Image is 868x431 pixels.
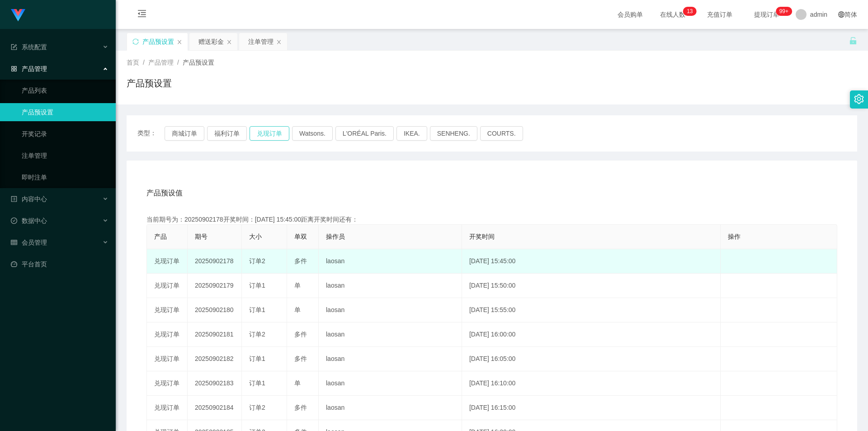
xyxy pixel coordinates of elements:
[142,33,174,50] div: 产品预设置
[294,379,301,387] span: 单
[294,257,307,265] span: 多件
[11,195,47,203] span: 内容中心
[703,11,737,18] span: 充值订单
[147,249,188,274] td: 兑现订单
[188,298,242,322] td: 20250902180
[469,233,495,240] span: 开奖时间
[462,298,721,322] td: [DATE] 15:55:00
[294,404,307,411] span: 多件
[687,7,690,16] p: 1
[430,126,477,141] button: SENHENG.
[249,404,265,411] span: 订单2
[11,196,17,202] i: 图标: profile
[728,233,741,240] span: 操作
[188,371,242,396] td: 20250902183
[319,274,462,298] td: laosan
[294,306,301,313] span: 单
[198,33,224,50] div: 赠送彩金
[319,298,462,322] td: laosan
[137,126,165,141] span: 类型：
[683,7,696,16] sup: 13
[249,233,262,240] span: 大小
[188,249,242,274] td: 20250902178
[690,7,693,16] p: 3
[249,306,265,313] span: 订单1
[127,59,139,66] span: 首页
[319,396,462,420] td: laosan
[750,11,784,18] span: 提现订单
[249,257,265,265] span: 订单2
[22,81,108,99] a: 产品列表
[146,215,837,224] div: 当前期号为：20250902178开奖时间：[DATE] 15:45:00距离开奖时间还有：
[11,239,17,246] i: 图标: table
[319,347,462,371] td: laosan
[248,33,274,50] div: 注单管理
[127,0,157,29] i: 图标: menu-fold
[22,103,108,121] a: 产品预设置
[838,11,844,18] i: 图标: global
[294,233,307,240] span: 单双
[147,322,188,347] td: 兑现订单
[127,76,172,90] h1: 产品预设置
[146,188,183,199] span: 产品预设值
[147,274,188,298] td: 兑现订单
[462,249,721,274] td: [DATE] 15:45:00
[148,59,174,66] span: 产品管理
[462,396,721,420] td: [DATE] 16:15:00
[183,59,214,66] span: 产品预设置
[335,126,394,141] button: L'ORÉAL Paris.
[294,331,307,338] span: 多件
[132,38,139,45] i: 图标: sync
[207,126,247,141] button: 福利订单
[249,355,265,362] span: 订单1
[195,233,208,240] span: 期号
[11,217,47,224] span: 数据中心
[188,322,242,347] td: 20250902181
[177,59,179,66] span: /
[249,331,265,338] span: 订单2
[11,239,47,246] span: 会员管理
[11,65,47,72] span: 产品管理
[147,371,188,396] td: 兑现订单
[188,347,242,371] td: 20250902182
[326,233,345,240] span: 操作员
[656,11,690,18] span: 在线人数
[154,233,167,240] span: 产品
[250,126,289,141] button: 兑现订单
[462,347,721,371] td: [DATE] 16:05:00
[854,94,864,104] i: 图标: setting
[11,44,17,50] i: 图标: form
[11,9,25,22] img: logo.9652507e.png
[11,218,17,224] i: 图标: check-circle-o
[249,379,265,387] span: 订单1
[165,126,204,141] button: 商城订单
[226,39,232,45] i: 图标: close
[147,347,188,371] td: 兑现订单
[294,355,307,362] span: 多件
[319,322,462,347] td: laosan
[276,39,282,45] i: 图标: close
[22,125,108,143] a: 开奖记录
[143,59,145,66] span: /
[396,126,427,141] button: IKEA.
[480,126,523,141] button: COURTS.
[147,396,188,420] td: 兑现订单
[22,168,108,186] a: 即时注单
[177,39,182,45] i: 图标: close
[462,371,721,396] td: [DATE] 16:10:00
[11,43,47,51] span: 系统配置
[292,126,333,141] button: Watsons.
[319,249,462,274] td: laosan
[188,274,242,298] td: 20250902179
[147,298,188,322] td: 兑现订单
[776,7,792,16] sup: 1051
[462,322,721,347] td: [DATE] 16:00:00
[849,37,857,45] i: 图标: unlock
[11,66,17,72] i: 图标: appstore-o
[294,282,301,289] span: 单
[188,396,242,420] td: 20250902184
[22,147,108,165] a: 注单管理
[319,371,462,396] td: laosan
[462,274,721,298] td: [DATE] 15:50:00
[11,255,108,273] a: 图标: dashboard平台首页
